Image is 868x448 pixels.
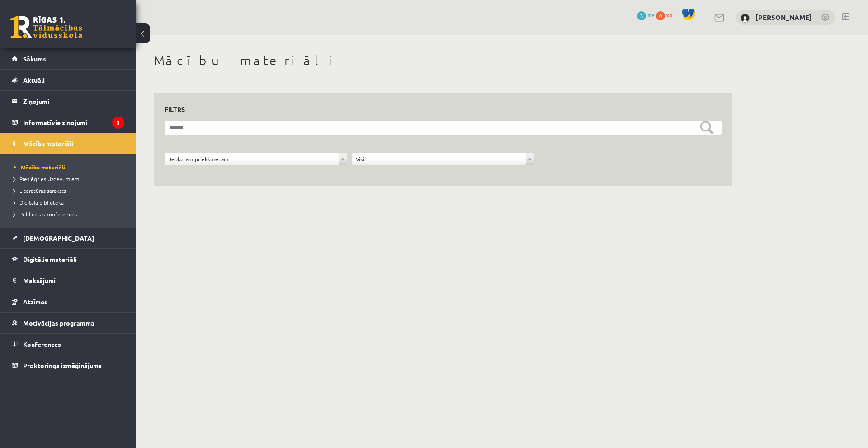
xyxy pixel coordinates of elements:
[23,55,46,63] span: Sākums
[23,76,45,84] span: Aktuāli
[656,11,665,20] span: 0
[647,11,655,19] span: mP
[637,11,646,20] span: 3
[12,313,124,333] a: Motivācijas programma
[112,117,124,129] i: 3
[14,175,127,183] a: Pieslēgties Uzdevumiem
[23,112,124,133] legend: Informatīvie ziņojumi
[637,11,655,19] a: 3 mP
[12,48,124,69] a: Sākums
[12,334,124,355] a: Konferences
[10,16,82,38] a: Rīgas 1. Tālmācības vidusskola
[12,133,124,154] a: Mācību materiāli
[12,70,124,90] a: Aktuāli
[12,112,124,133] a: Informatīvie ziņojumi3
[14,187,66,194] span: Literatūras saraksts
[12,291,124,312] a: Atzīmes
[23,234,94,242] span: [DEMOGRAPHIC_DATA]
[14,175,79,182] span: Pieslēgties Uzdevumiem
[12,355,124,376] a: Proktoringa izmēģinājums
[12,228,124,248] a: [DEMOGRAPHIC_DATA]
[14,210,127,218] a: Publicētas konferences
[154,53,732,68] h1: Mācību materiāli
[12,270,124,291] a: Maksājumi
[14,210,77,218] span: Publicētas konferences
[23,340,61,348] span: Konferences
[23,298,47,306] span: Atzīmes
[14,163,127,171] a: Mācību materiāli
[14,199,64,206] span: Digitālā bibliotēka
[165,153,347,165] a: Jebkuram priekšmetam
[12,91,124,112] a: Ziņojumi
[741,14,750,23] img: Maksims Cibuļskis
[755,13,812,22] a: [PERSON_NAME]
[165,103,711,116] h3: Filtrs
[14,198,127,206] a: Digitālā bibliotēka
[169,153,335,165] span: Jebkuram priekšmetam
[23,255,77,263] span: Digitālie materiāli
[23,91,124,112] legend: Ziņojumi
[14,163,66,171] span: Mācību materiāli
[23,270,124,291] legend: Maksājumi
[14,187,127,195] a: Literatūras saraksts
[12,249,124,270] a: Digitālie materiāli
[666,11,672,19] span: xp
[23,140,73,148] span: Mācību materiāli
[352,153,534,165] a: Visi
[23,361,102,369] span: Proktoringa izmēģinājums
[23,319,94,327] span: Motivācijas programma
[356,153,522,165] span: Visi
[656,11,677,19] a: 0 xp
